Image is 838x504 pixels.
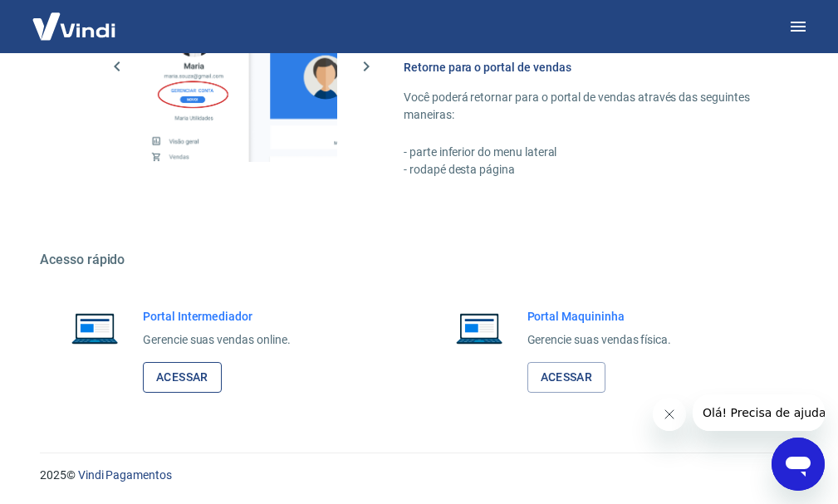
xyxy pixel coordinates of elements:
h6: Portal Maquininha [527,308,672,325]
img: Imagem de um notebook aberto [444,308,514,348]
p: - parte inferior do menu lateral [404,144,758,161]
a: Vindi Pagamentos [78,468,172,482]
h6: Portal Intermediador [143,308,291,325]
a: Acessar [143,362,222,393]
h6: Retorne para o portal de vendas [404,59,758,76]
img: Imagem de um notebook aberto [60,308,130,348]
p: Gerencie suas vendas online. [143,331,291,349]
iframe: Mensagem da empresa [693,394,825,431]
iframe: Fechar mensagem [653,398,686,431]
img: Vindi [20,1,128,51]
span: Olá! Precisa de ajuda? [10,12,140,25]
iframe: Botão para abrir a janela de mensagens [772,438,825,491]
h5: Acesso rápido [40,252,798,268]
p: Você poderá retornar para o portal de vendas através das seguintes maneiras: [404,89,758,124]
a: Acessar [527,362,606,393]
p: - rodapé desta página [404,161,758,179]
p: 2025 © [40,467,798,484]
p: Gerencie suas vendas física. [527,331,672,349]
